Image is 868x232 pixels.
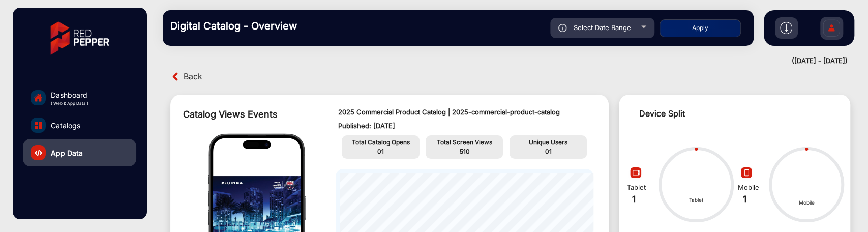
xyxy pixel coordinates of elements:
[153,56,848,66] div: ([DATE] - [DATE])
[338,107,591,118] p: 2025 Commercial Product Catalog | 2025-commercial-product-catalog
[821,12,842,47] img: Sign%20Up.svg
[170,20,313,32] h3: Digital Catalog - Overview
[738,192,765,206] div: 1
[338,121,591,131] p: Published: [DATE]
[377,148,384,155] span: 01
[51,120,80,131] span: Catalogs
[51,90,88,100] span: Dashboard
[23,111,136,139] a: Catalogs
[639,107,860,120] div: Device Split
[657,196,735,204] div: Tablet
[184,69,202,84] span: Back
[558,24,567,32] img: icon
[170,71,181,82] img: back arrow
[459,148,469,155] span: 510
[660,19,741,37] button: Apply
[34,93,43,102] img: home
[51,148,83,158] span: App Data
[627,192,654,206] div: 1
[51,100,88,106] span: ( Web & App Data )
[627,183,646,191] span: Tablet
[738,183,759,191] span: Mobile
[35,122,42,129] img: catalog
[344,138,416,147] p: Total Catalog Opens
[183,107,318,121] div: Catalog Views Events
[768,199,845,207] div: Mobile
[23,84,136,111] a: Dashboard( Web & App Data )
[780,22,792,34] img: h2download.svg
[43,13,116,64] img: vmg-logo
[35,149,42,157] img: catalog
[574,23,631,32] span: Select Date Range
[23,139,136,166] a: App Data
[545,148,552,155] span: 01
[428,138,500,147] p: Total Screen Views
[512,138,584,147] p: Unique Users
